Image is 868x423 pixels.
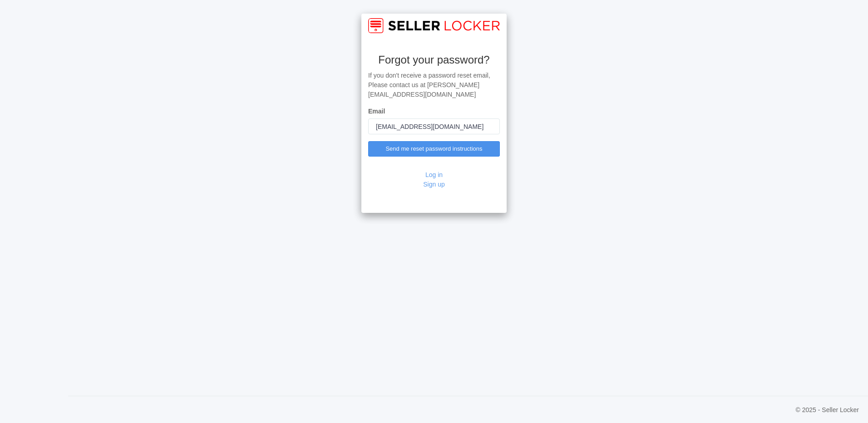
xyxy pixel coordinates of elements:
label: Email [368,107,385,116]
p: If you don't receive a password reset email, Please contact us at [PERSON_NAME][EMAIL_ADDRESS][DO... [368,71,500,100]
h3: Forgot your password? [368,54,500,66]
a: Log in [425,171,443,178]
iframe: Drift Widget Chat Controller [742,376,857,412]
a: Sign up [423,181,444,188]
img: Image [368,18,500,33]
input: Send me reset password instructions [368,141,500,157]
